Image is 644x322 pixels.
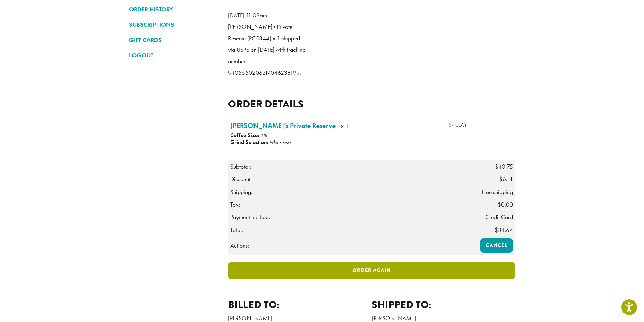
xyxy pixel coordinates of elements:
td: Credit Card [478,211,515,223]
td: – [478,173,515,185]
p: [DATE] 11:09am [228,10,308,21]
a: Cancel order 365278 [480,238,513,253]
span: 6.11 [499,175,513,183]
span: $ [498,201,501,208]
strong: Coffee Size: [230,131,259,139]
span: $ [494,226,498,234]
th: Tax: [228,198,479,211]
span: $ [499,175,502,183]
span: 34.64 [494,226,513,234]
span: 0.00 [498,201,513,208]
p: 2 lb [260,132,267,138]
h2: Order details [228,98,515,110]
th: Payment method: [228,211,479,223]
th: Actions: [228,236,479,255]
th: Total: [228,224,479,236]
strong: Grind Selection: [230,138,268,146]
h2: Billed to: [228,299,372,311]
span: 40.75 [495,163,513,170]
th: Subtotal: [228,160,479,173]
a: Order again [228,262,515,279]
a: LOGOUT [129,49,218,61]
td: Free shipping [478,186,515,198]
a: [PERSON_NAME]’s Private Reserve [230,120,336,131]
a: ORDER HISTORY [129,3,218,15]
p: Whole Bean [269,139,291,145]
th: Shipping: [228,186,479,198]
h2: Shipped to: [372,299,515,311]
th: Discount: [228,173,479,185]
span: $ [495,163,498,170]
bdi: 40.75 [448,121,466,129]
a: SUBSCRIPTIONS [129,19,218,31]
strong: × 1 [341,122,393,132]
a: GIFT CARDS [129,34,218,46]
p: [PERSON_NAME]'s Private Reserve (PC5844) x 1 shipped via USPS on [DATE] with tracking number 9405... [228,21,308,79]
span: $ [448,121,452,129]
